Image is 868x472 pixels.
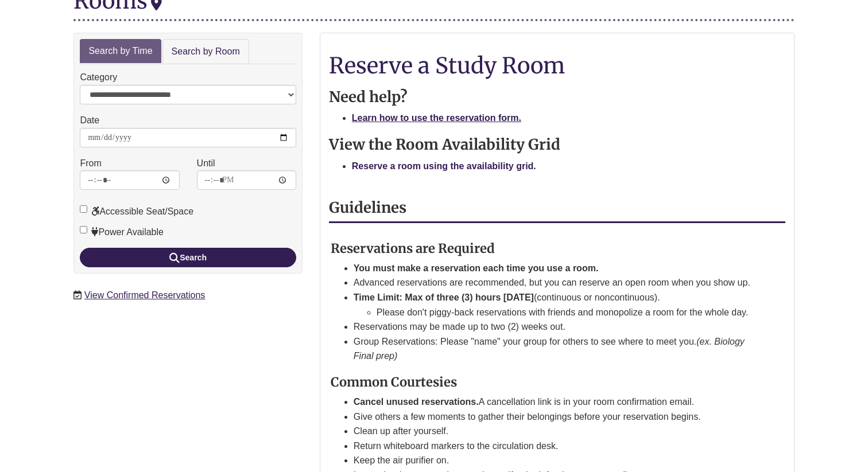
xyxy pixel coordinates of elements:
a: View Confirmed Reservations [84,290,205,300]
a: Search by Time [80,39,161,64]
input: Accessible Seat/Space [80,205,87,213]
button: Search [80,248,296,267]
li: Keep the air purifier on. [354,453,758,468]
li: Please don't piggy-back reservations with friends and monopolize a room for the whole day. [377,305,758,320]
li: Reservations may be made up to two (2) weeks out. [354,319,758,334]
strong: Common Courtesies [331,374,457,390]
label: Accessible Seat/Space [80,204,193,219]
li: Clean up after yourself. [354,424,758,439]
label: Until [197,156,215,171]
strong: Reservations are Required [331,240,495,256]
strong: Time Limit: Max of three (3) hours [DATE] [354,292,534,302]
label: From [80,156,101,171]
li: Return whiteboard markers to the circulation desk. [354,439,758,454]
label: Power Available [80,225,164,240]
label: Date [80,113,99,128]
li: Advanced reservations are recommended, but you can reserve an open room when you show up. [354,275,758,290]
a: Search by Room [162,39,249,65]
h1: Reserve a Study Room [329,53,785,77]
label: Category [80,70,117,85]
li: Give others a few moments to gather their belongings before your reservation begins. [354,409,758,424]
strong: Guidelines [329,198,406,217]
strong: Cancel unused reservations. [354,397,479,407]
li: (continuous or noncontinuous). [354,290,758,319]
input: Power Available [80,226,87,233]
li: A cancellation link is in your room confirmation email. [354,395,758,409]
li: Group Reservations: Please "name" your group for others to see where to meet you. [354,334,758,364]
em: (ex. Biology Final prep) [354,337,745,361]
strong: View the Room Availability Grid [329,135,560,154]
strong: Need help? [329,88,408,106]
a: Reserve a room using the availability grid. [352,161,536,171]
a: Learn how to use the reservation form. [352,113,521,123]
strong: You must make a reservation each time you use a room. [354,263,599,273]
